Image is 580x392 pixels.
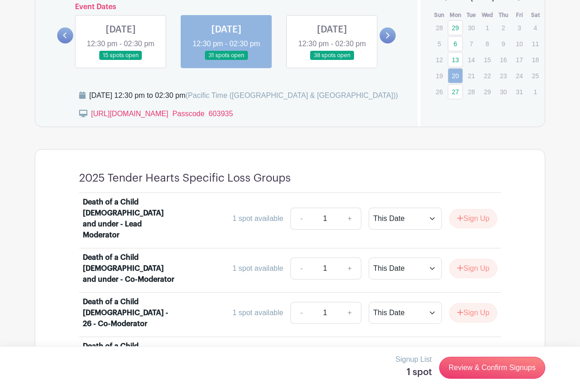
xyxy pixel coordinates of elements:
[496,69,511,83] p: 23
[185,91,398,99] span: (Pacific Time ([GEOGRAPHIC_DATA] & [GEOGRAPHIC_DATA]))
[480,53,495,67] p: 15
[431,11,447,20] th: Sun
[464,85,479,99] p: 28
[232,213,283,224] div: 1 spot available
[232,307,283,318] div: 1 spot available
[512,69,527,83] p: 24
[83,197,176,241] div: Death of a Child [DEMOGRAPHIC_DATA] and under - Lead Moderator
[480,21,495,35] p: 1
[512,85,527,99] p: 31
[479,11,495,20] th: Wed
[528,53,543,67] p: 18
[528,69,543,83] p: 25
[528,21,543,35] p: 4
[432,21,447,35] p: 28
[89,90,398,101] div: [DATE] 12:30 pm to 02:30 pm
[448,36,463,51] a: 6
[527,11,543,20] th: Sat
[447,11,463,20] th: Mon
[464,69,479,83] p: 21
[83,296,176,329] div: Death of a Child [DEMOGRAPHIC_DATA] - 26 - Co-Moderator
[496,37,511,51] p: 9
[512,37,527,51] p: 10
[463,11,479,20] th: Tue
[338,258,361,279] a: +
[338,208,361,230] a: +
[396,354,432,365] p: Signup List
[79,172,291,185] h4: 2025 Tender Hearts Specific Loss Groups
[439,357,545,379] a: Review & Confirm Signups
[496,85,511,99] p: 30
[83,341,176,374] div: Death of a Child [DEMOGRAPHIC_DATA] - 26 - Lead Moderator
[448,68,463,83] a: 20
[432,53,447,67] p: 12
[91,110,233,118] a: [URL][DOMAIN_NAME] Passcode 603935
[496,53,511,67] p: 16
[449,303,497,322] button: Sign Up
[528,37,543,51] p: 11
[448,52,463,67] a: 13
[290,302,311,324] a: -
[290,258,311,279] a: -
[432,69,447,83] p: 19
[495,11,511,20] th: Thu
[528,85,543,99] p: 1
[396,367,432,378] h5: 1 spot
[232,263,283,274] div: 1 spot available
[512,21,527,35] p: 3
[73,3,380,11] h6: Event Dates
[432,85,447,99] p: 26
[480,85,495,99] p: 29
[432,37,447,51] p: 5
[496,21,511,35] p: 2
[480,37,495,51] p: 8
[448,20,463,35] a: 29
[338,302,361,324] a: +
[464,21,479,35] p: 30
[480,69,495,83] p: 22
[449,259,497,278] button: Sign Up
[512,53,527,67] p: 17
[511,11,527,20] th: Fri
[464,53,479,67] p: 14
[448,84,463,99] a: 27
[449,209,497,228] button: Sign Up
[464,37,479,51] p: 7
[83,252,176,285] div: Death of a Child [DEMOGRAPHIC_DATA] and under - Co-Moderator
[290,208,311,230] a: -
